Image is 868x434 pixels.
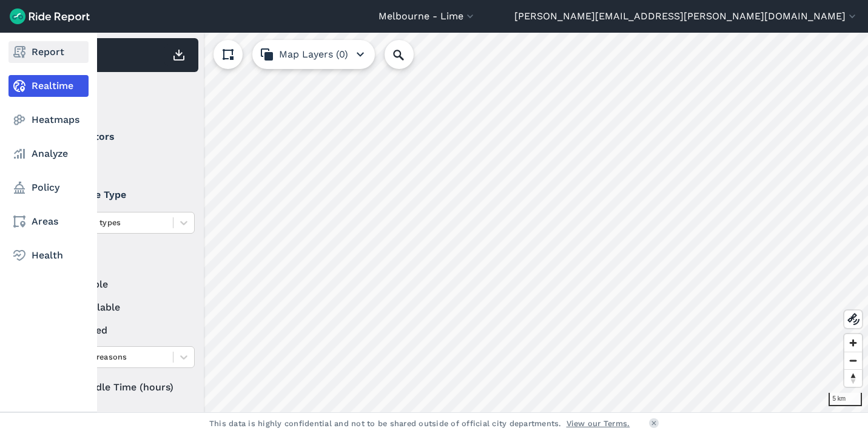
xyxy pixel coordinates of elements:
div: 5 km [829,393,862,406]
button: Zoom in [844,334,862,352]
summary: Vehicle Type [49,178,193,212]
canvas: Map [39,33,868,412]
a: Realtime [8,75,89,97]
input: Search Location or Vehicles [385,40,433,69]
summary: Operators [49,120,193,154]
a: Areas [8,211,89,232]
summary: Status [49,243,193,277]
a: Analyze [8,143,89,165]
label: Lime [49,154,195,168]
a: Heatmaps [8,109,89,131]
div: Idle Time (hours) [49,376,195,398]
label: reserved [49,323,195,338]
a: View our Terms. [567,418,630,429]
button: Map Layers (0) [252,40,375,69]
a: Report [8,41,89,63]
a: Policy [8,177,89,199]
div: Filter [44,77,198,115]
button: Zoom out [844,352,862,369]
button: Melbourne - Lime [378,9,476,24]
button: [PERSON_NAME][EMAIL_ADDRESS][PERSON_NAME][DOMAIN_NAME] [514,9,858,24]
label: unavailable [49,300,195,315]
button: Reset bearing to north [844,369,862,387]
img: Ride Report [10,8,90,24]
a: Health [8,245,89,266]
label: available [49,277,195,292]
